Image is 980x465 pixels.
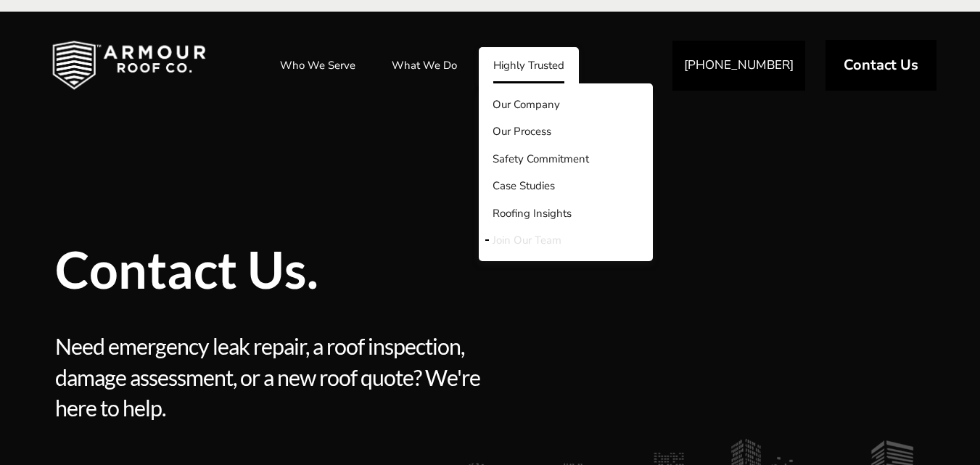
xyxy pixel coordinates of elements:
[55,244,701,295] span: Contact Us.
[377,47,472,83] a: What We Do
[55,331,485,424] span: Need emergency leak repair, a roof inspection, damage assessment, or a new roof quote? We're here...
[479,118,653,146] a: Our Process
[29,29,229,102] img: Industrial and Commercial Roofing Company | Armour Roof Co.
[825,40,936,91] a: Contact Us
[479,199,653,227] a: Roofing Insights
[479,227,653,255] a: Join Our Team
[479,145,653,173] a: Safety Commitment
[672,41,805,91] a: [PHONE_NUMBER]
[479,173,653,200] a: Case Studies
[265,47,370,83] a: Who We Serve
[479,91,653,118] a: Our Company
[479,47,579,83] a: Highly Trusted
[844,58,918,73] span: Contact Us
